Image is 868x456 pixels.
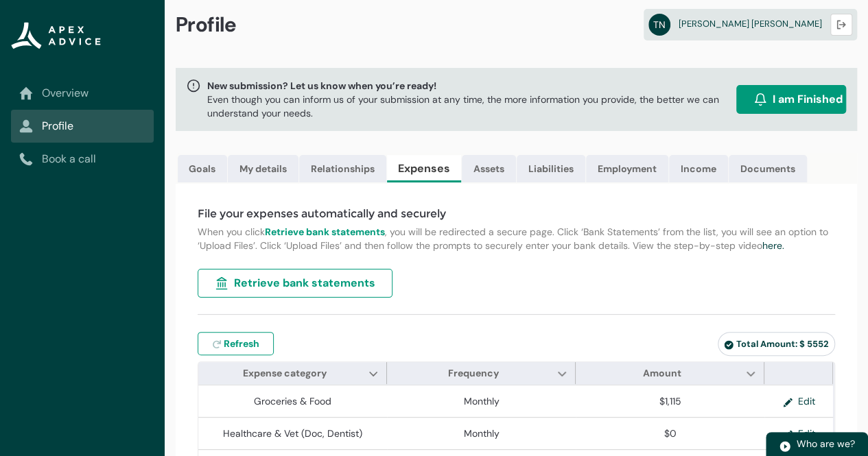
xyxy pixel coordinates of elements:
span: [PERSON_NAME] [PERSON_NAME] [679,18,822,29]
button: Edit [772,423,826,444]
a: Employment [586,155,668,182]
a: Profile [19,118,145,134]
span: Retrieve bank statements [234,275,375,291]
span: Profile [176,12,237,38]
a: Documents [729,155,807,182]
lightning-base-formatted-text: Healthcare & Vet (Doc, Dentist) [223,427,362,440]
span: Who are we? [797,437,855,450]
button: Retrieve bank statements [198,269,392,298]
img: alarm.svg [753,93,767,106]
p: Even though you can inform us of your submission at any time, the more information you provide, t... [207,93,731,120]
a: Liabilities [517,155,585,182]
lightning-formatted-number: $1,115 [659,395,681,407]
a: here. [762,239,784,252]
a: Book a call [19,151,145,167]
span: New submission? Let us know when you’re ready! [207,79,731,93]
nav: Sub page [11,77,154,176]
a: Overview [19,85,145,101]
a: Assets [462,155,516,182]
button: I am Finished [736,85,846,114]
a: Expenses [387,155,461,182]
a: TN[PERSON_NAME] [PERSON_NAME] [644,9,857,40]
img: Apex Advice Group [11,22,101,49]
img: landmark.svg [215,276,228,290]
span: I am Finished [773,91,843,108]
button: Refresh [198,332,274,355]
a: Income [669,155,728,182]
a: Relationships [299,155,386,182]
lightning-base-formatted-text: Monthly [464,427,500,440]
button: Edit [772,391,826,411]
lightning-formatted-number: $0 [664,427,677,440]
p: When you click , you will be redirected a secure page. Click ‘Bank Statements’ from the list, you... [198,225,835,252]
img: play.svg [779,440,791,453]
span: Total Amount: $ 5552 [724,338,829,350]
button: Logout [830,14,852,36]
a: My details [228,155,298,182]
a: Goals [178,155,227,182]
lightning-badge: Total Amount [718,332,835,356]
strong: Retrieve bank statements [265,226,385,238]
lightning-base-formatted-text: Monthly [464,395,500,407]
lightning-base-formatted-text: Groceries & Food [254,395,331,407]
abbr: TN [648,14,670,36]
h4: File your expenses automatically and securely [198,206,835,222]
span: Refresh [224,337,259,350]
